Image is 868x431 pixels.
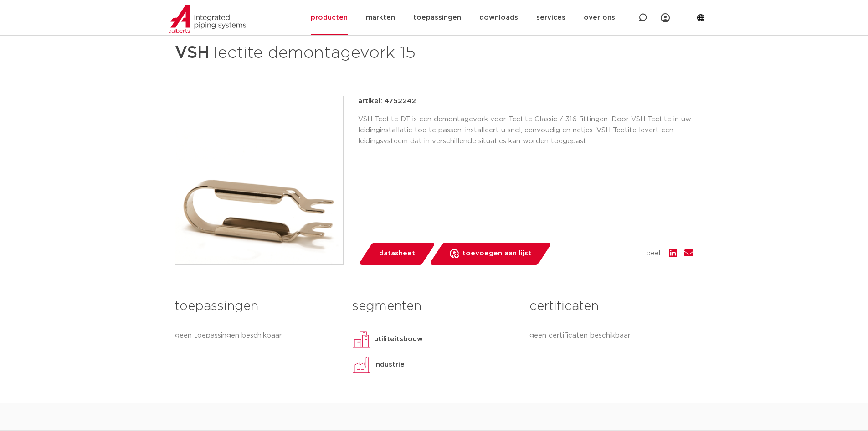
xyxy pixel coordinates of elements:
img: Product Image for VSH Tectite demontagevork 15 [175,96,343,264]
span: datasheet [379,246,415,261]
p: geen toepassingen beschikbaar [175,330,339,341]
p: VSH Tectite DT is een demontagevork voor Tectite Classic / 316 fittingen. Door VSH Tectite in uw ... [358,114,693,147]
p: utiliteitsbouw [374,334,423,345]
div: my IPS [661,8,670,28]
strong: VSH [175,45,210,61]
span: toevoegen aan lijst [462,246,531,261]
img: utiliteitsbouw [352,330,370,348]
h3: segmenten [352,297,516,316]
p: artikel: 4752242 [358,96,416,107]
h3: toepassingen [175,297,339,316]
a: datasheet [358,243,436,265]
p: industrie [374,359,405,370]
h3: certificaten [529,297,693,316]
p: geen certificaten beschikbaar [529,330,693,341]
h1: Tectite demontagevork 15 [175,39,517,67]
img: industrie [352,356,370,374]
span: deel: [646,248,662,259]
